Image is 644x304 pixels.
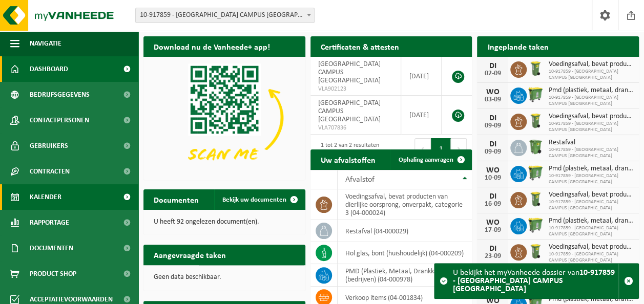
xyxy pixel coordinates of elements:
[527,60,544,77] img: WB-0140-HPE-GN-50
[527,138,544,156] img: WB-0370-HPE-GN-50
[482,88,503,96] div: WO
[477,36,558,56] h2: Ingeplande taken
[338,220,472,242] td: restafval (04-000029)
[30,159,70,184] span: Contracten
[482,253,503,260] div: 23-09
[548,147,634,159] span: 10-917859 - [GEOGRAPHIC_DATA] CAMPUS [GEOGRAPHIC_DATA]
[453,269,615,293] strong: 10-917859 - [GEOGRAPHIC_DATA] CAMPUS [GEOGRAPHIC_DATA]
[345,176,375,184] span: Afvalstof
[482,114,503,122] div: DI
[338,189,472,220] td: voedingsafval, bevat producten van dierlijke oorsprong, onverpakt, categorie 3 (04-000024)
[527,164,544,182] img: WB-0770-HPE-GN-50
[548,199,634,211] span: 10-917859 - [GEOGRAPHIC_DATA] CAMPUS [GEOGRAPHIC_DATA]
[482,62,503,70] div: DI
[548,165,634,173] span: Pmd (plastiek, metaal, drankkartons) (bedrijven)
[548,60,634,69] span: Voedingsafval, bevat producten van dierlijke oorsprong, onverpakt, categorie 3
[143,189,209,209] h2: Documenten
[30,184,61,210] span: Kalender
[548,139,634,147] span: Restafval
[338,242,472,264] td: hol glas, bont (huishoudelijk) (04-000209)
[453,264,618,298] div: U bekijkt het myVanheede dossier van
[30,56,68,82] span: Dashboard
[154,274,295,281] p: Geen data beschikbaar.
[30,31,61,56] span: Navigatie
[482,96,503,103] div: 03-09
[548,243,634,251] span: Voedingsafval, bevat producten van dierlijke oorsprong, onverpakt, categorie 3
[548,113,634,121] span: Voedingsafval, bevat producten van dierlijke oorsprong, onverpakt, categorie 3
[30,261,76,287] span: Product Shop
[527,243,544,260] img: WB-0140-HPE-GN-50
[30,107,89,133] span: Contactpersonen
[222,197,286,203] span: Bekijk uw documenten
[482,175,503,182] div: 10-09
[527,86,544,103] img: WB-0770-HPE-GN-50
[310,149,386,169] h2: Uw afvalstoffen
[143,36,280,56] h2: Download nu de Vanheede+ app!
[482,219,503,227] div: WO
[482,192,503,201] div: DI
[482,70,503,77] div: 02-09
[30,235,73,261] span: Documenten
[398,157,453,163] span: Ophaling aanvragen
[401,57,442,96] td: [DATE]
[318,99,381,123] span: [GEOGRAPHIC_DATA] CAMPUS [GEOGRAPHIC_DATA]
[482,227,503,234] div: 17-09
[310,36,409,56] h2: Certificaten & attesten
[482,166,503,175] div: WO
[548,191,634,199] span: Voedingsafval, bevat producten van dierlijke oorsprong, onverpakt, categorie 3
[482,148,503,156] div: 09-09
[482,245,503,253] div: DI
[548,251,634,264] span: 10-917859 - [GEOGRAPHIC_DATA] CAMPUS [GEOGRAPHIC_DATA]
[548,95,634,107] span: 10-917859 - [GEOGRAPHIC_DATA] CAMPUS [GEOGRAPHIC_DATA]
[143,57,305,178] img: Download de VHEPlus App
[451,138,467,159] button: Next
[527,112,544,129] img: WB-0140-HPE-GN-50
[136,8,314,23] span: 10-917859 - MIRAS CAMPUS OOSTKAMP - OOSTKAMP
[482,122,503,129] div: 09-09
[30,133,68,159] span: Gebruikers
[390,149,471,170] a: Ophaling aanvragen
[30,210,69,235] span: Rapportage
[548,225,634,237] span: 10-917859 - [GEOGRAPHIC_DATA] CAMPUS [GEOGRAPHIC_DATA]
[318,124,393,132] span: VLA707836
[482,201,503,208] div: 16-09
[338,264,472,287] td: PMD (Plastiek, Metaal, Drankkartons) (bedrijven) (04-000978)
[414,138,431,159] button: Previous
[30,82,90,107] span: Bedrijfsgegevens
[318,85,393,93] span: VLA902123
[316,137,379,160] div: 1 tot 2 van 2 resultaten
[143,245,236,265] h2: Aangevraagde taken
[482,140,503,148] div: DI
[548,121,634,133] span: 10-917859 - [GEOGRAPHIC_DATA] CAMPUS [GEOGRAPHIC_DATA]
[431,138,451,159] button: 1
[548,86,634,95] span: Pmd (plastiek, metaal, drankkartons) (bedrijven)
[527,216,544,234] img: WB-0770-HPE-GN-50
[318,60,381,84] span: [GEOGRAPHIC_DATA] CAMPUS [GEOGRAPHIC_DATA]
[548,217,634,225] span: Pmd (plastiek, metaal, drankkartons) (bedrijven)
[135,8,315,23] span: 10-917859 - MIRAS CAMPUS OOSTKAMP - OOSTKAMP
[401,96,442,135] td: [DATE]
[527,190,544,208] img: WB-0140-HPE-GN-50
[548,69,634,81] span: 10-917859 - [GEOGRAPHIC_DATA] CAMPUS [GEOGRAPHIC_DATA]
[214,189,304,210] a: Bekijk uw documenten
[548,173,634,185] span: 10-917859 - [GEOGRAPHIC_DATA] CAMPUS [GEOGRAPHIC_DATA]
[154,219,295,226] p: U heeft 92 ongelezen document(en).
